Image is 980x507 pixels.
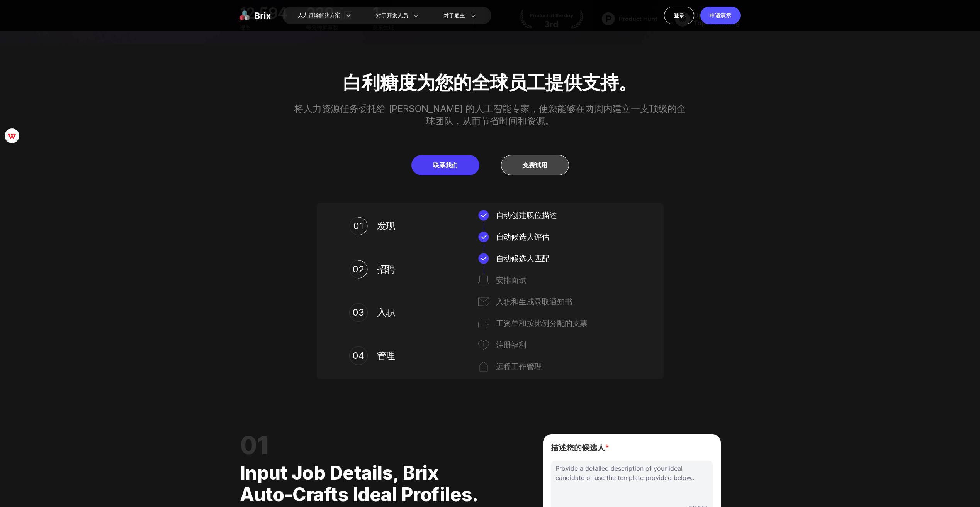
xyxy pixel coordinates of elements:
div: 02 [353,262,364,276]
p: 将人力资源任务委托给 [PERSON_NAME] 的人工智能专家，使您能够在两周内建立一支顶级的全球团队，从而节省时间和资源。 [292,103,688,127]
div: 自动候选人匹配 [496,252,631,265]
div: 01 [240,434,485,456]
p: 白利糖度为您的全球员工提供支持。 [212,72,768,93]
span: 对于开发人员 [376,12,408,20]
a: 联系我们 [411,155,479,175]
div: 04 [349,346,368,365]
span: 入职 [377,306,431,319]
span: 人力资源解决方案 [298,9,341,22]
span: 管理 [377,350,431,362]
div: 01 [353,219,363,233]
div: Input job details, Brix auto-crafts ideal profiles. [240,456,485,505]
div: 工资单和按比例分配的支票 [496,317,631,330]
div: 03 [349,303,368,322]
div: 自动候选人评估 [496,231,631,243]
a: 免费试用 [501,155,569,175]
div: 远程工作管理 [496,360,631,373]
a: 申请演示 [700,7,740,24]
span: 对于雇主 [443,12,465,20]
div: Provide a detailed description of your ideal candidate or use the template provided below... [551,461,713,485]
font: 描述您的候选人 [551,443,605,452]
div: 注册福利 [496,339,631,351]
span: 发现 [377,220,431,232]
a: 登录 [664,7,694,24]
span: 招聘 [377,263,431,275]
div: 安排面试 [496,274,631,286]
div: 入职和生成录取通知书 [496,296,631,308]
div: 自动创建职位描述 [496,209,631,221]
